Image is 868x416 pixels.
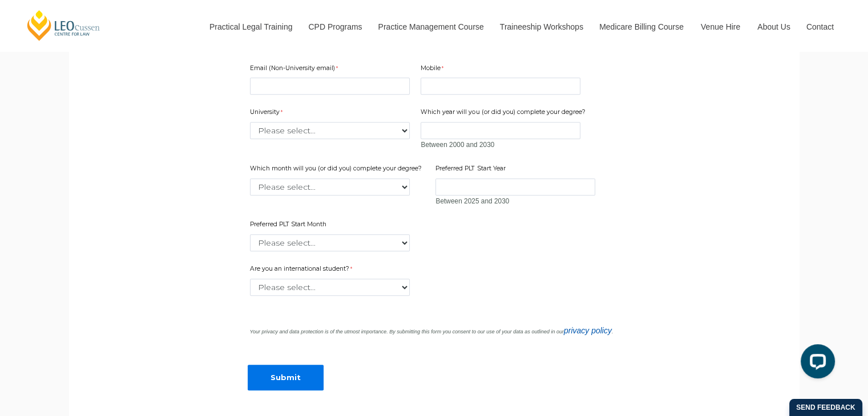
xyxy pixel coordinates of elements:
[564,326,612,335] a: privacy policy
[421,108,588,119] label: Which year will you (or did you) complete your degree?
[250,220,329,231] label: Preferred PLT Start Month
[692,2,749,51] a: Venue Hire
[300,2,369,51] a: CPD Programs
[250,264,364,276] label: Are you an international student?
[201,2,300,51] a: Practical Legal Training
[421,64,446,75] label: Mobile
[491,2,591,51] a: Traineeship Workshops
[435,164,508,176] label: Preferred PLT Start Year
[250,108,285,119] label: University
[421,122,580,139] input: Which year will you (or did you) complete your degree?
[591,2,692,51] a: Medicare Billing Course
[250,64,341,75] label: Email (Non-University email)
[250,122,410,139] select: University
[248,365,324,390] input: Submit
[435,178,595,195] input: Preferred PLT Start Year
[370,2,491,51] a: Practice Management Course
[250,178,410,195] select: Which month will you (or did you) complete your degree?
[749,2,798,51] a: About Us
[798,2,842,51] a: Contact
[250,279,410,296] select: Are you an international student?
[421,141,494,149] span: Between 2000 and 2030
[250,164,425,176] label: Which month will you (or did you) complete your degree?
[250,234,410,251] select: Preferred PLT Start Month
[421,78,580,95] input: Mobile
[792,340,839,388] iframe: LiveChat chat widget
[435,197,509,205] span: Between 2025 and 2030
[250,329,613,335] i: Your privacy and data protection is of the utmost importance. By submitting this form you consent...
[250,78,410,95] input: Email (Non-University email)
[26,9,102,42] a: [PERSON_NAME] Centre for Law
